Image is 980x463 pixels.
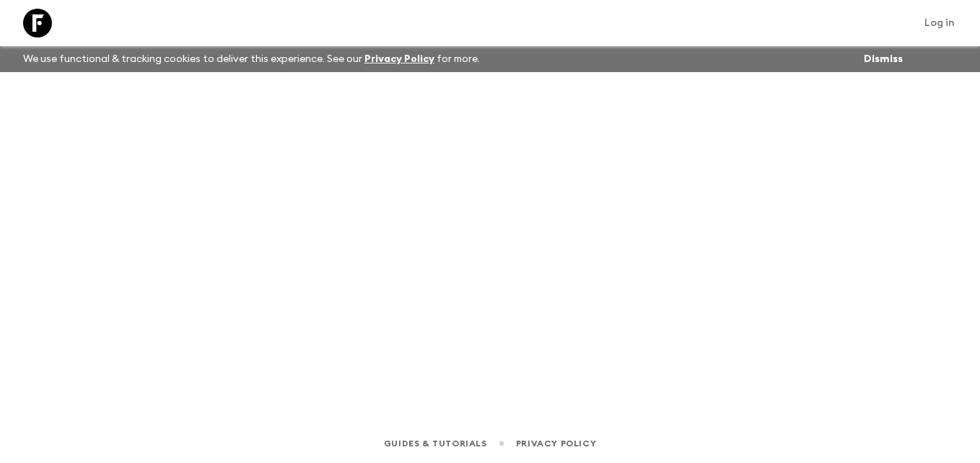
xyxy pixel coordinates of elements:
p: We use functional & tracking cookies to deliver this experience. See our for more. [17,46,486,72]
a: Log in [916,13,963,33]
a: Privacy Policy [516,436,596,451]
button: Dismiss [860,49,906,69]
a: Guides & Tutorials [384,436,487,451]
a: Privacy Policy [364,54,434,64]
